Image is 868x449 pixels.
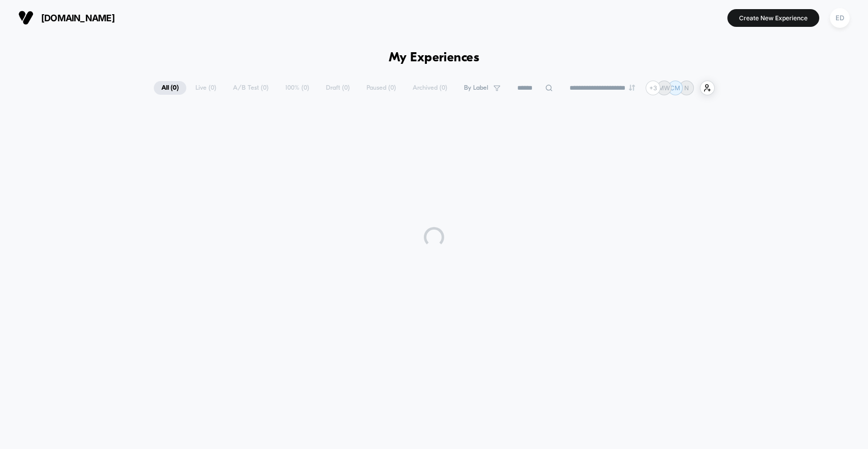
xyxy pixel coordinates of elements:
span: By Label [464,84,488,92]
span: [DOMAIN_NAME] [41,13,115,23]
span: All ( 0 ) [154,81,186,95]
h1: My Experiences [389,51,480,65]
button: ED [827,8,853,28]
p: N [684,84,689,92]
p: CM [670,84,680,92]
img: end [629,85,635,91]
img: Visually logo [18,10,34,25]
button: [DOMAIN_NAME] [15,10,118,26]
div: + 3 [646,81,660,95]
p: MW [658,84,670,92]
div: ED [830,8,850,28]
button: Create New Experience [727,9,819,27]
